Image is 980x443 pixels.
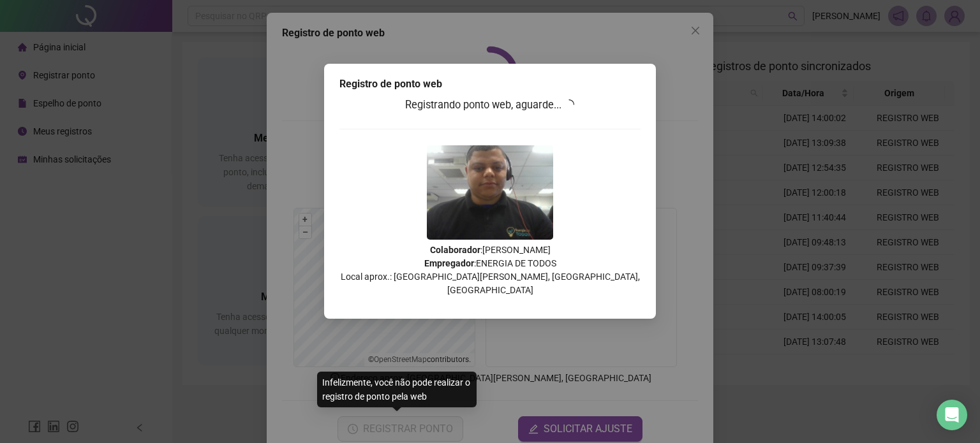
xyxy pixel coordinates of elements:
[430,245,480,255] strong: Colaborador
[339,243,641,297] p: : [PERSON_NAME] : ENERGIA DE TODOS Local aprox.: [GEOGRAPHIC_DATA][PERSON_NAME], [GEOGRAPHIC_DATA...
[339,76,641,92] div: Registro de ponto web
[339,97,641,113] h3: Registrando ponto web, aguarde...
[317,372,477,407] div: Infelizmente, você não pode realizar o registro de ponto pela web
[427,145,553,240] img: Z
[937,400,967,430] div: Open Intercom Messenger
[562,97,577,112] span: loading
[424,258,474,268] strong: Empregador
